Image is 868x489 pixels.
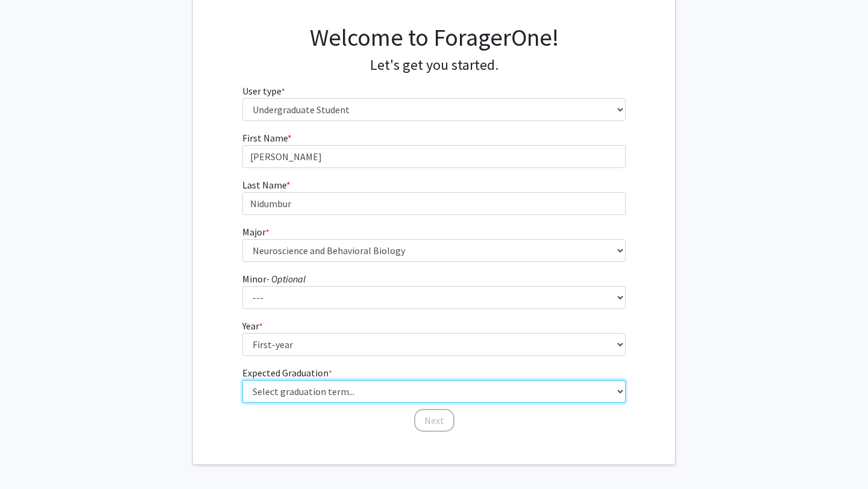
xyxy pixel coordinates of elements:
[242,132,288,144] span: First Name
[242,272,306,286] label: Minor
[9,435,51,480] iframe: Chat
[242,179,286,191] span: Last Name
[242,23,626,52] h1: Welcome to ForagerOne!
[242,366,332,380] label: Expected Graduation
[266,273,306,285] i: - Optional
[242,57,626,74] h4: Let's get you started.
[242,225,269,239] label: Major
[414,409,454,432] button: Next
[242,319,263,333] label: Year
[242,84,285,98] label: User type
